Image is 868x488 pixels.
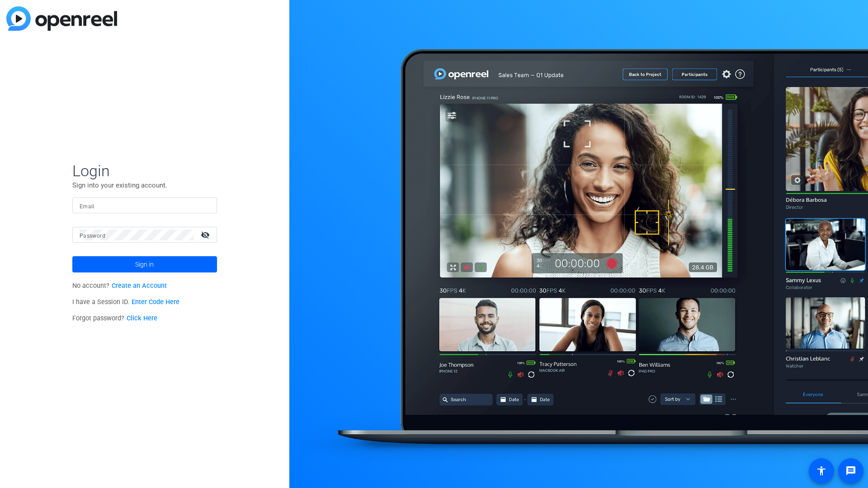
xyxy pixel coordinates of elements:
mat-label: Password [80,233,105,239]
a: Create an Account [112,282,167,290]
button: Sign in [72,256,217,272]
span: Forgot password? [72,314,157,322]
span: I have a Session ID. [72,298,179,306]
a: Enter Code Here [132,298,179,306]
mat-label: Email [80,203,94,210]
p: Sign into your existing account. [72,180,217,190]
span: Login [72,161,217,180]
span: Sign in [135,253,154,276]
span: No account? [72,282,167,290]
mat-icon: message [845,465,856,476]
img: blue-gradient.svg [6,6,117,31]
mat-icon: accessibility [816,465,827,476]
a: Click Here [127,314,157,322]
input: Enter Email Address [80,200,210,211]
mat-icon: visibility_off [195,228,217,241]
